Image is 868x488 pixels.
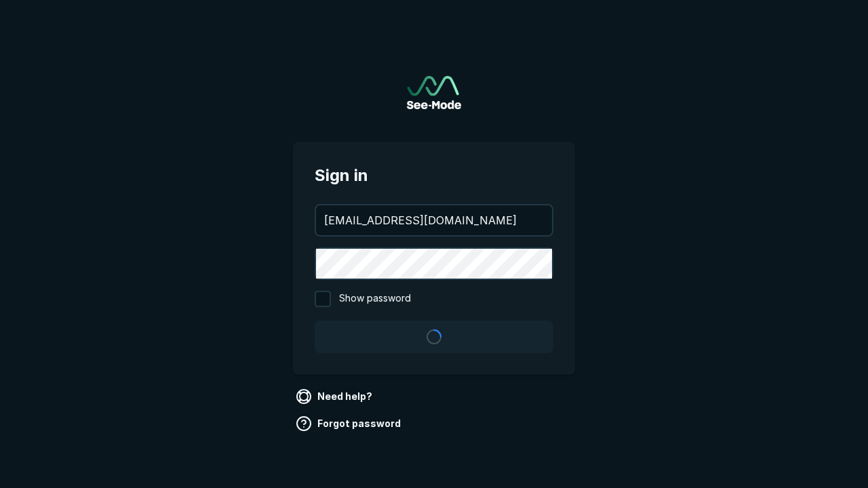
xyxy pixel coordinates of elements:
img: See-Mode Logo [407,76,461,109]
a: Need help? [293,386,378,407]
a: Forgot password [293,413,406,434]
span: Sign in [315,163,553,188]
input: your@email.com [316,205,552,235]
a: Go to sign in [407,76,461,109]
span: Show password [339,291,411,307]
